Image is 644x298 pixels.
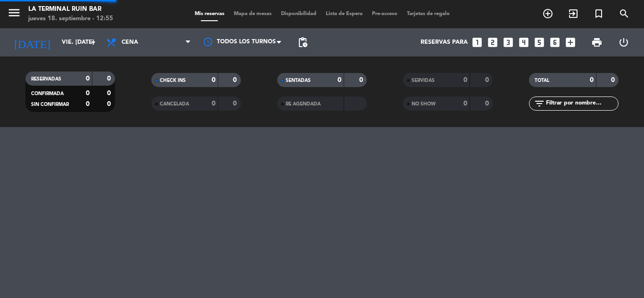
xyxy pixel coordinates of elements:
i: turned_in_not [593,8,604,19]
span: Lista de Espera [321,11,367,16]
span: RESERVADAS [31,77,61,81]
span: Tarjetas de regalo [402,11,454,16]
div: LOG OUT [610,28,637,56]
i: exit_to_app [568,8,579,19]
strong: 0 [338,77,341,83]
strong: 0 [463,100,467,107]
i: looks_6 [549,36,561,48]
strong: 0 [86,75,90,82]
i: looks_two [487,36,499,48]
strong: 0 [212,77,215,83]
span: Reservas para [421,39,468,46]
span: CHECK INS [160,78,186,83]
strong: 0 [590,77,594,83]
i: looks_4 [518,36,530,48]
strong: 0 [485,77,491,83]
span: Mapa de mesas [229,11,276,16]
span: SERVIDAS [412,78,435,83]
i: [DATE] [7,32,57,53]
strong: 0 [86,90,90,97]
button: menu [7,6,21,23]
strong: 0 [611,77,617,83]
span: pending_actions [297,37,308,48]
span: CANCELADA [160,102,189,106]
span: print [591,37,603,48]
span: NO SHOW [412,102,436,106]
strong: 0 [233,77,239,83]
strong: 0 [107,101,113,107]
i: power_settings_new [618,37,629,48]
i: search [619,8,630,19]
i: add_box [564,36,577,48]
span: Disponibilidad [276,11,321,16]
strong: 0 [107,75,113,82]
div: La Terminal Ruin Bar [28,5,113,14]
i: add_circle_outline [542,8,553,19]
input: Filtrar por nombre... [545,98,618,109]
span: Mis reservas [190,11,229,16]
div: jueves 18. septiembre - 12:55 [28,14,113,24]
strong: 0 [359,77,365,83]
span: TOTAL [535,78,549,83]
strong: 0 [463,77,467,83]
strong: 0 [485,100,491,107]
span: SIN CONFIRMAR [31,102,69,107]
span: SENTADAS [286,78,311,83]
span: Pre-acceso [367,11,402,16]
i: looks_5 [533,36,545,48]
strong: 0 [107,90,113,97]
i: filter_list [534,98,545,109]
i: looks_3 [502,36,514,48]
span: CONFIRMADA [31,91,64,96]
i: menu [7,6,21,20]
span: Cena [122,39,138,46]
i: arrow_drop_down [88,37,99,48]
strong: 0 [212,100,215,107]
i: looks_one [471,36,483,48]
span: RE AGENDADA [286,102,321,106]
strong: 0 [86,101,90,107]
strong: 0 [233,100,239,107]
